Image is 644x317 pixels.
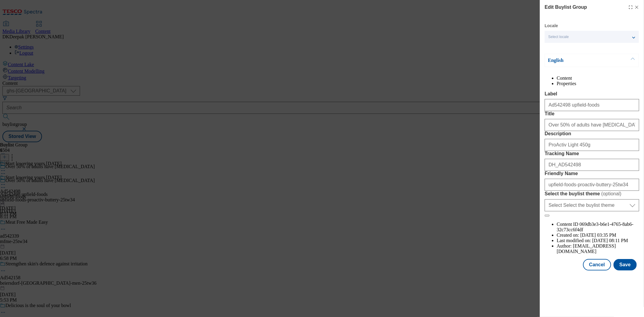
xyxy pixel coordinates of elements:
[545,139,639,151] input: Enter Description
[548,35,569,39] span: Select locale
[557,222,633,232] span: 069db3e3-b6e1-4765-8ab6-32c73cc6f4df
[557,232,639,238] li: Created on:
[545,99,639,111] input: Enter Label
[545,131,639,136] label: Description
[580,232,616,238] span: [DATE] 03:35 PM
[557,75,639,81] li: Content
[545,111,639,117] label: Title
[557,243,616,254] span: [EMAIL_ADDRESS][DOMAIN_NAME]
[614,259,637,271] button: Save
[557,238,639,243] li: Last modified on:
[545,4,587,11] h4: Edit Buylist Group
[545,179,639,191] input: Enter Friendly Name
[545,119,639,131] input: Enter Title
[557,81,639,86] li: Properties
[592,238,628,243] span: [DATE] 08:11 PM
[545,91,639,97] label: Label
[548,57,611,63] p: English
[583,259,611,271] button: Cancel
[545,191,639,197] label: Select the buylist theme
[601,191,622,196] span: ( optional )
[545,159,639,171] input: Enter Tracking Name
[545,24,558,27] label: Locale
[557,243,639,254] li: Author:
[545,151,639,156] label: Tracking Name
[545,171,639,176] label: Friendly Name
[557,222,639,232] li: Content ID
[545,31,639,43] button: Select locale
